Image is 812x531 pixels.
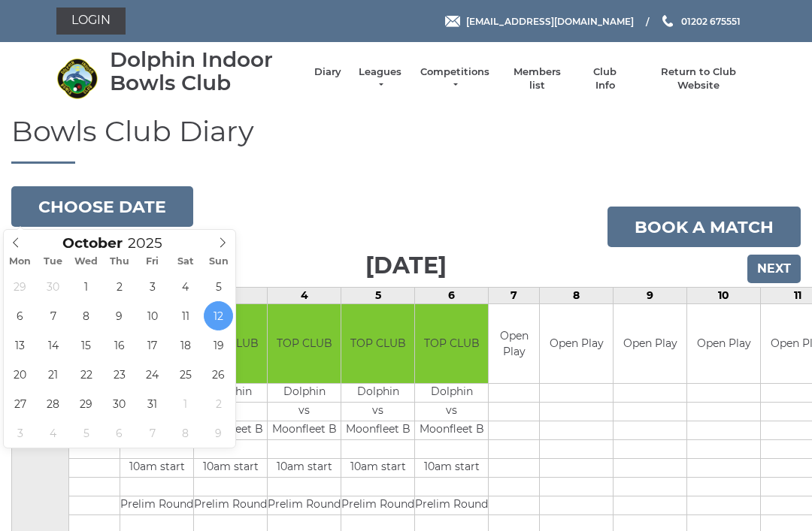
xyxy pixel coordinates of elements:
[204,389,233,418] span: November 2, 2025
[138,330,167,360] span: October 17, 2025
[341,288,415,304] td: 5
[341,458,414,477] td: 10am start
[747,255,801,283] input: Next
[204,301,233,330] span: October 12, 2025
[614,304,686,383] td: Open Play
[171,418,200,448] span: November 8, 2025
[268,304,341,383] td: TOP CLUB
[268,402,341,421] td: vs
[194,458,267,477] td: 10am start
[171,360,200,389] span: October 25, 2025
[5,389,35,418] span: October 27, 2025
[138,360,167,389] span: October 24, 2025
[419,65,491,92] a: Competitions
[71,330,101,360] span: October 15, 2025
[341,383,414,402] td: Dolphin
[105,389,134,418] span: October 30, 2025
[5,272,35,301] span: September 29, 2025
[489,288,540,304] td: 7
[662,15,673,27] img: Phone us
[5,418,35,448] span: November 3, 2025
[105,360,134,389] span: October 23, 2025
[607,207,801,247] a: Book a match
[415,304,488,383] td: TOP CLUB
[138,272,167,301] span: October 3, 2025
[105,301,134,330] span: October 9, 2025
[415,402,488,421] td: vs
[204,418,233,448] span: November 9, 2025
[341,496,414,514] td: Prelim Round
[138,418,167,448] span: November 7, 2025
[642,65,756,92] a: Return to Club Website
[38,301,68,330] span: October 7, 2025
[171,389,200,418] span: November 1, 2025
[120,496,193,514] td: Prelim Round
[5,330,35,360] span: October 13, 2025
[71,360,101,389] span: October 22, 2025
[38,418,68,448] span: November 4, 2025
[204,272,233,301] span: October 5, 2025
[202,257,235,267] span: Sun
[268,383,341,402] td: Dolphin
[660,14,741,29] a: Phone us 01202 675551
[105,418,134,448] span: November 6, 2025
[505,65,568,92] a: Members list
[11,116,801,164] h1: Bowls Club Diary
[4,257,37,267] span: Mon
[489,304,539,383] td: Open Play
[268,496,341,514] td: Prelim Round
[540,304,613,383] td: Open Play
[171,301,200,330] span: October 11, 2025
[5,360,35,389] span: October 20, 2025
[341,304,414,383] td: TOP CLUB
[415,496,488,514] td: Prelim Round
[38,360,68,389] span: October 21, 2025
[37,257,70,267] span: Tue
[110,48,299,95] div: Dolphin Indoor Bowls Club
[415,383,488,402] td: Dolphin
[687,304,760,383] td: Open Play
[5,301,35,330] span: October 6, 2025
[415,288,489,304] td: 6
[445,14,634,29] a: Email [EMAIL_ADDRESS][DOMAIN_NAME]
[171,272,200,301] span: October 4, 2025
[171,330,200,360] span: October 18, 2025
[194,496,267,514] td: Prelim Round
[204,330,233,360] span: October 19, 2025
[314,65,341,79] a: Diary
[466,15,634,26] span: [EMAIL_ADDRESS][DOMAIN_NAME]
[38,330,68,360] span: October 14, 2025
[169,257,202,267] span: Sat
[415,458,488,477] td: 10am start
[38,272,68,301] span: September 30, 2025
[341,402,414,421] td: vs
[105,330,134,360] span: October 16, 2025
[268,458,341,477] td: 10am start
[103,257,136,267] span: Thu
[268,288,341,304] td: 4
[268,421,341,439] td: Moonfleet B
[71,389,101,418] span: October 29, 2025
[11,186,193,227] button: Choose date
[341,421,414,439] td: Moonfleet B
[445,16,460,27] img: Email
[583,65,627,92] a: Club Info
[138,389,167,418] span: October 31, 2025
[614,288,687,304] td: 9
[71,418,101,448] span: November 5, 2025
[71,301,101,330] span: October 8, 2025
[138,301,167,330] span: October 10, 2025
[687,288,761,304] td: 10
[38,389,68,418] span: October 28, 2025
[105,272,134,301] span: October 2, 2025
[123,234,181,252] input: Scroll to increment
[415,421,488,439] td: Moonfleet B
[70,257,103,267] span: Wed
[62,237,123,251] span: Scroll to increment
[56,58,98,99] img: Dolphin Indoor Bowls Club
[136,257,169,267] span: Fri
[204,360,233,389] span: October 26, 2025
[681,15,741,26] span: 01202 675551
[56,8,126,35] a: Login
[120,458,193,477] td: 10am start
